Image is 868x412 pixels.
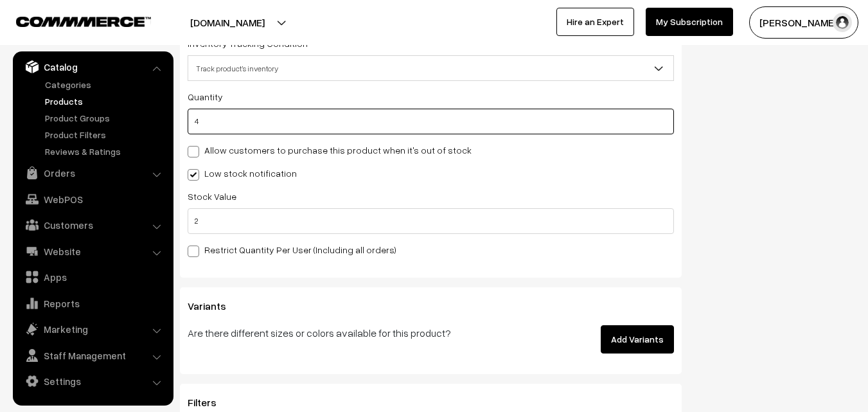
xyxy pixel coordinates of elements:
label: Allow customers to purchase this product when it's out of stock [188,143,472,157]
input: Quantity [188,109,674,134]
a: Categories [42,78,169,91]
label: Restrict Quantity Per User (Including all orders) [188,243,396,256]
span: Variants [188,300,242,312]
a: My Subscription [646,8,733,36]
a: COMMMERCE [16,13,128,28]
img: user [833,13,852,32]
input: Stock Value [188,208,674,234]
a: Reports [16,292,169,315]
label: Stock Value [188,190,236,203]
button: Add Variants [601,325,674,354]
a: Catalog [16,55,169,78]
p: Are there different sizes or colors available for this product? [188,325,505,341]
a: WebPOS [16,188,169,211]
label: Quantity [188,90,223,103]
a: Orders [16,161,169,184]
a: Customers [16,213,169,237]
a: Apps [16,265,169,289]
a: Hire an Expert [556,8,634,36]
button: [PERSON_NAME] [749,6,858,39]
a: Website [16,240,169,263]
a: Settings [16,370,169,393]
img: COMMMERCE [16,17,151,26]
a: Marketing [16,318,169,341]
span: Track product's inventory [188,57,673,80]
span: Filters [188,396,232,409]
a: Products [42,94,169,108]
a: Staff Management [16,344,169,367]
span: Track product's inventory [188,55,674,81]
label: Low stock notification [188,166,297,180]
button: [DOMAIN_NAME] [145,6,310,39]
a: Product Groups [42,111,169,125]
a: Product Filters [42,128,169,141]
a: Reviews & Ratings [42,145,169,158]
